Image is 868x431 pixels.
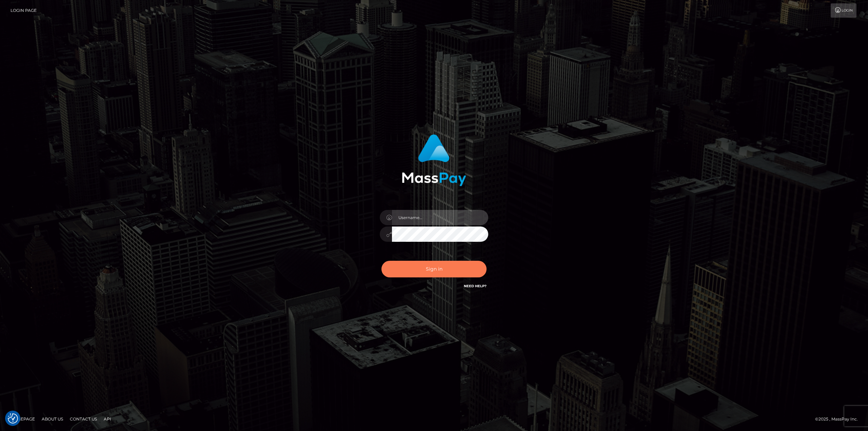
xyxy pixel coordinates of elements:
button: Consent Preferences [8,413,18,424]
img: Revisit consent button [8,413,18,424]
a: Homepage [7,414,38,424]
button: Sign in [381,261,487,277]
a: About Us [39,414,66,424]
a: Login [831,3,856,18]
a: API [101,414,114,424]
a: Contact Us [67,414,100,424]
a: Login Page [11,3,37,18]
div: © 2025 , MassPay Inc. [815,415,863,423]
img: MassPay Login [402,134,466,186]
a: Need Help? [464,284,487,288]
input: Username... [392,210,488,225]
